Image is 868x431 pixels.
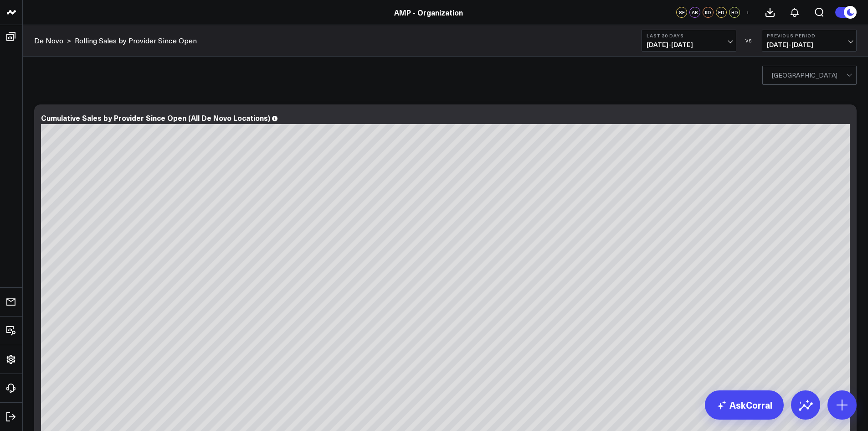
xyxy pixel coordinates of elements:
span: [DATE] - [DATE] [767,41,852,48]
span: [DATE] - [DATE] [647,41,731,48]
div: HD [729,7,740,18]
a: Rolling Sales by Provider Since Open [75,36,197,46]
a: AskCorral [705,390,784,420]
a: AMP - Organization [394,7,463,17]
div: > [34,36,71,46]
b: Last 30 Days [647,33,731,38]
div: Cumulative Sales by Provider Since Open (All De Novo Locations) [41,113,270,123]
b: Previous Period [767,33,852,38]
div: AB [689,7,700,18]
button: + [742,7,753,18]
div: VS [741,38,757,43]
span: + [746,9,750,16]
button: Previous Period[DATE]-[DATE] [762,30,857,52]
a: De Novo [34,36,63,46]
div: SF [676,7,687,18]
button: Last 30 Days[DATE]-[DATE] [642,30,736,52]
div: FD [716,7,727,18]
div: KD [703,7,714,18]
